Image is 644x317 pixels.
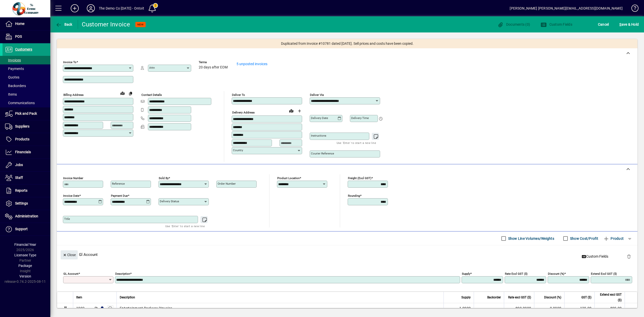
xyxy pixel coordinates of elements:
span: Quotes [5,75,19,79]
span: Home [15,22,24,26]
a: Invoices [3,56,50,64]
mat-label: Deliver To [232,93,245,97]
span: Reports [15,188,27,192]
span: Communications [5,101,35,105]
div: The Demo Co [DATE] - Ontoit [99,4,144,12]
mat-label: Invoice date [63,194,79,197]
mat-label: Delivery time [351,116,369,120]
span: Financial Year [14,243,36,247]
mat-label: Freight (excl GST) [348,176,371,180]
button: Profile [83,4,99,13]
mat-label: Rounding [348,194,360,197]
span: Discount (%) [544,295,561,300]
span: POS [15,34,22,38]
mat-label: Supply [462,272,470,275]
mat-label: Sold by [159,176,169,180]
app-page-header-button: Back [50,20,78,29]
a: View on map [118,89,127,97]
span: Customers [15,47,32,51]
span: 20 days after EOM [199,65,228,69]
span: GST ($) [581,295,591,300]
a: POS [3,30,50,43]
div: 800.0000 [507,306,531,311]
a: Payments [3,64,50,73]
button: Copy to Delivery address [127,89,135,97]
span: Settings [15,201,28,205]
span: -1.0000 [458,306,471,311]
span: Custom Fields [582,254,609,259]
app-page-header-button: Delete [623,254,635,259]
a: Backorders [3,82,50,90]
span: Supply [461,295,471,300]
span: Suppliers [15,124,29,128]
button: Delete [623,250,635,262]
span: Products [15,137,29,141]
span: S [619,22,621,26]
a: 5 unposted invoices [236,62,267,66]
button: Product [601,234,626,243]
mat-label: Rate excl GST ($) [505,272,528,275]
mat-label: Deliver via [310,93,324,97]
div: Gl Account [57,245,637,264]
a: Reports [3,184,50,197]
span: Backorders [5,84,26,88]
span: Payments [5,67,24,71]
a: Support [3,223,50,235]
button: Save & Hold [618,20,640,29]
a: Administration [3,210,50,223]
a: View on map [287,107,295,115]
span: Entertainment Package 2Invoice [120,306,172,311]
td: 0.0000 [534,303,564,313]
span: Extend excl GST ($) [598,292,622,303]
a: Knowledge Base [628,1,638,17]
button: Cancel [597,20,610,29]
a: Settings [3,197,50,210]
button: Add [67,4,83,13]
mat-label: Discount (%) [548,272,564,275]
div: [PERSON_NAME] [PERSON_NAME][EMAIL_ADDRESS][DOMAIN_NAME] [510,4,623,12]
span: NEW [137,23,144,26]
span: Cancel [598,20,609,28]
span: Invoices [5,58,21,62]
td: -800.00 [594,303,625,313]
mat-label: Country [233,148,243,152]
a: Financials [3,146,50,158]
mat-label: Product location [277,176,300,180]
a: Staff [3,172,50,184]
span: Pick and Pack [15,111,37,115]
span: Administration [15,214,38,218]
label: Show Cost/Profit [569,236,598,241]
button: Custom Fields [580,252,611,261]
mat-label: Delivery date [311,116,328,120]
mat-label: Reference [112,182,125,185]
span: Back [56,22,72,26]
button: Custom Fields [539,20,574,29]
div: 1002 [76,306,85,311]
span: Package [18,264,32,268]
span: Financials [15,150,31,154]
mat-label: Instructions [311,134,326,137]
mat-hint: Use 'Enter' to start a new line [337,140,376,146]
span: Terms [199,61,229,64]
span: Items [5,92,17,96]
a: Quotes [3,73,50,82]
td: -120.00 [564,303,594,313]
button: Back [54,20,74,29]
span: Backorder [487,295,501,300]
span: Close [63,251,76,259]
div: Customer Invoice [82,20,130,28]
span: Support [15,227,28,231]
mat-label: Delivery status [160,200,179,203]
mat-label: Order number [218,182,236,185]
span: Custom Fields [541,22,572,26]
span: Staff [15,176,23,180]
label: Show Line Volumes/Weights [507,236,554,241]
a: Suppliers [3,120,50,133]
span: Item [76,295,82,300]
span: Documents (0) [497,22,530,26]
a: Pick and Pack [3,107,50,120]
span: Auckland [99,305,105,311]
mat-label: GL Account [63,272,78,275]
mat-label: Extend excl GST ($) [591,272,617,275]
a: Products [3,133,50,146]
